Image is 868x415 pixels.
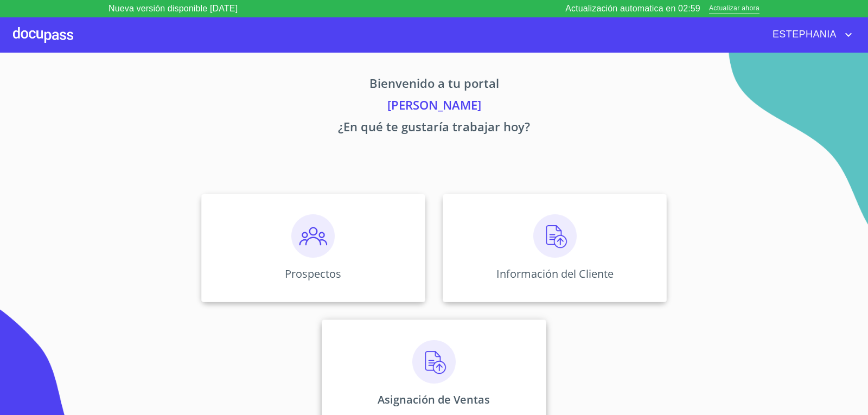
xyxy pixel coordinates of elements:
[496,266,614,281] p: Información del Cliente
[412,340,456,384] img: carga.png
[764,26,855,43] button: account of current user
[764,26,842,43] span: ESTEPHANIA
[291,214,335,258] img: prospectos.png
[100,118,768,139] p: ¿En qué te gustaría trabajar hoy?
[100,74,768,96] p: Bienvenido a tu portal
[533,214,577,258] img: carga.png
[709,3,759,15] span: Actualizar ahora
[108,2,238,15] p: Nueva versión disponible [DATE]
[565,2,700,15] p: Actualización automatica en 02:59
[285,266,341,281] p: Prospectos
[378,392,490,407] p: Asignación de Ventas
[100,96,768,118] p: [PERSON_NAME]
